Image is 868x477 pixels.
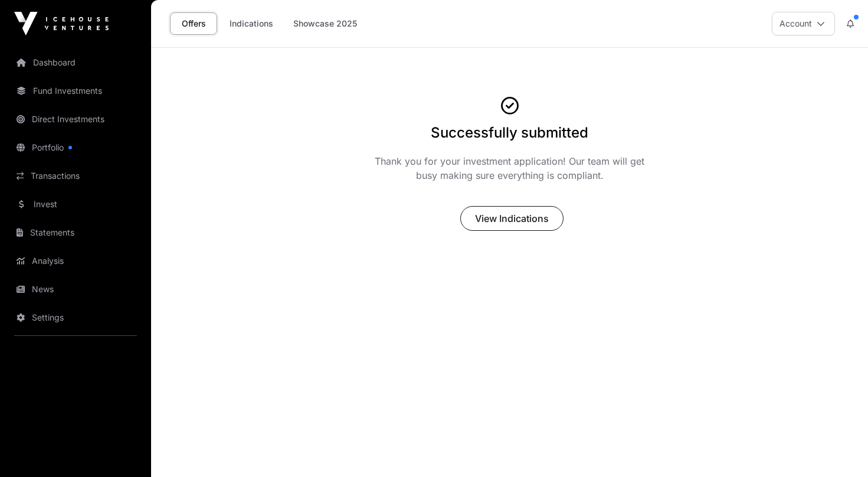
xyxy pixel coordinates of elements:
iframe: Chat Widget [809,420,868,477]
a: Transactions [9,163,142,189]
a: Offers [170,12,217,35]
a: News [9,276,142,302]
p: Thank you for your investment application! Our team will get busy making sure everything is compl... [370,154,649,182]
a: Analysis [9,248,142,274]
a: Direct Investments [9,106,142,132]
a: Indications [222,12,281,35]
img: Icehouse Ventures Logo [14,12,109,35]
a: Statements [9,220,142,246]
a: Settings [9,305,142,331]
button: View Indications [460,206,564,231]
a: Invest [9,191,142,217]
button: Account [772,12,835,35]
span: View Indications [475,211,549,226]
a: Dashboard [9,50,142,76]
a: Fund Investments [9,78,142,104]
a: Showcase 2025 [286,12,365,35]
h1: Successfully submitted [431,123,588,142]
a: Portfolio [9,135,142,161]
